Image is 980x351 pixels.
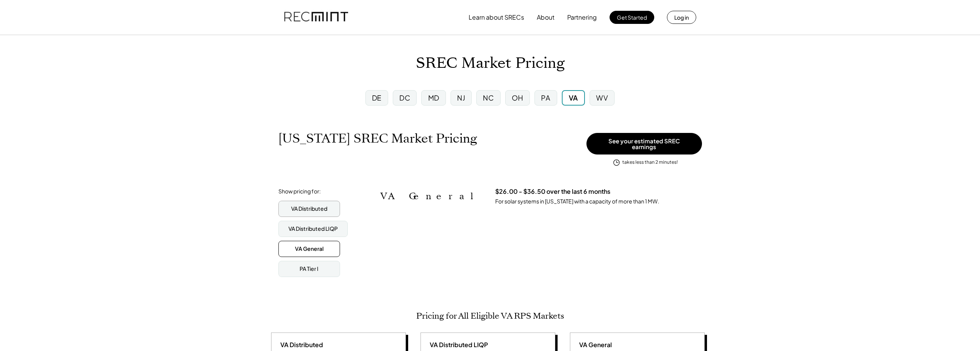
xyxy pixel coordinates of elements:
img: recmint-logotype%403x.png [284,4,348,30]
div: Show pricing for: [278,188,321,195]
div: VA [569,93,578,102]
div: MD [428,93,439,102]
h1: SREC Market Pricing [416,54,565,72]
div: takes less than 2 minutes! [622,159,678,166]
div: DE [372,93,382,102]
div: PA [541,93,550,102]
div: VA Distributed [277,341,323,349]
button: Get Started [610,11,654,24]
div: OH [512,93,523,102]
button: About [537,10,554,25]
button: Partnering [567,10,597,25]
div: VA Distributed [291,205,327,213]
div: VA General [295,245,323,253]
h3: $26.00 - $36.50 over the last 6 months [495,188,610,196]
div: For solar systems in [US_STATE] with a capacity of more than 1 MW. [495,198,659,205]
div: PA Tier I [300,265,318,273]
div: DC [399,93,410,102]
button: Learn about SRECs [469,10,524,25]
div: NJ [457,93,465,102]
button: Log in [667,11,696,24]
h1: [US_STATE] SREC Market Pricing [278,131,477,146]
div: NC [483,93,494,102]
button: See your estimated SREC earnings [586,133,702,155]
div: VA General [576,341,612,349]
div: VA Distributed LIQP [288,225,338,233]
h2: Pricing for All Eligible VA RPS Markets [416,311,564,321]
div: VA Distributed LIQP [427,341,488,349]
div: WV [596,93,608,102]
h2: VA General [380,191,484,202]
